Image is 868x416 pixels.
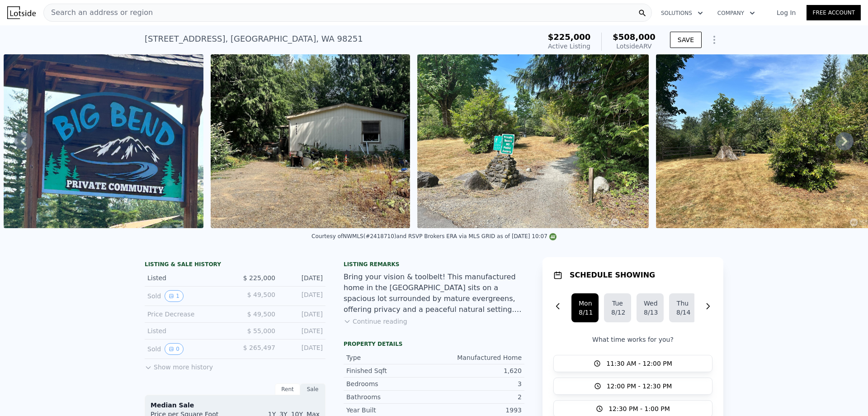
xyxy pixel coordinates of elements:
[644,308,656,317] div: 8/13
[145,33,363,45] div: [STREET_ADDRESS] , [GEOGRAPHIC_DATA] , WA 98251
[613,32,656,42] span: $508,000
[611,299,624,308] div: Tue
[613,42,656,51] div: Lotside ARV
[247,327,275,335] span: $ 55,000
[147,343,228,355] div: Sold
[670,32,702,48] button: SAVE
[247,311,275,318] span: $ 49,500
[283,310,323,319] div: [DATE]
[147,310,228,319] div: Price Decrease
[579,308,591,317] div: 8/11
[434,392,522,402] div: 2
[145,359,213,372] button: Show more history
[344,261,524,268] div: Listing remarks
[283,326,323,335] div: [DATE]
[644,299,656,308] div: Wed
[571,293,599,322] button: Mon8/11
[344,340,524,348] div: Property details
[434,366,522,375] div: 1,620
[145,261,325,270] div: LISTING & SALE HISTORY
[344,317,407,326] button: Continue reading
[243,344,275,351] span: $ 265,497
[609,404,670,413] span: 12:30 PM - 1:00 PM
[434,379,522,388] div: 3
[807,5,861,20] a: Free Account
[570,270,655,281] h1: SCHEDULE SHOWING
[637,293,664,322] button: Wed8/13
[283,290,323,302] div: [DATE]
[434,406,522,415] div: 1993
[549,233,557,240] img: NWMLS Logo
[579,299,591,308] div: Mon
[553,335,712,344] p: What time works for you?
[669,293,696,322] button: Thu8/14
[434,353,522,362] div: Manufactured Home
[604,293,631,322] button: Tue8/12
[676,308,689,317] div: 8/14
[7,6,36,19] img: Lotside
[147,273,228,282] div: Listed
[165,343,184,355] button: View historical data
[4,54,203,228] img: Sale: 167417439 Parcel: 103782553
[654,5,710,21] button: Solutions
[548,43,590,50] span: Active Listing
[147,326,228,335] div: Listed
[676,299,689,308] div: Thu
[710,5,762,21] button: Company
[766,8,807,17] a: Log In
[346,379,434,388] div: Bedrooms
[705,31,723,49] button: Show Options
[606,359,672,368] span: 11:30 AM - 12:00 PM
[300,383,325,395] div: Sale
[165,290,184,302] button: View historical data
[311,233,557,239] div: Courtesy of NWMLS (#2418710) and RSVP Brokers ERA via MLS GRID as of [DATE] 10:07
[44,7,153,18] span: Search an address or region
[553,355,712,372] button: 11:30 AM - 12:00 PM
[346,366,434,375] div: Finished Sqft
[553,378,712,395] button: 12:00 PM - 12:30 PM
[243,274,275,282] span: $ 225,000
[548,32,591,42] span: $225,000
[247,291,275,298] span: $ 49,500
[151,401,320,410] div: Median Sale
[346,406,434,415] div: Year Built
[275,383,300,395] div: Rent
[147,290,228,302] div: Sold
[346,353,434,362] div: Type
[417,54,649,228] img: Sale: 167417439 Parcel: 103782553
[283,273,323,282] div: [DATE]
[344,272,524,315] div: Bring your vision & toolbelt! This manufactured home in the [GEOGRAPHIC_DATA] sits on a spacious ...
[283,343,323,355] div: [DATE]
[611,308,624,317] div: 8/12
[607,382,672,391] span: 12:00 PM - 12:30 PM
[346,392,434,402] div: Bathrooms
[211,54,410,228] img: Sale: 167417439 Parcel: 103782553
